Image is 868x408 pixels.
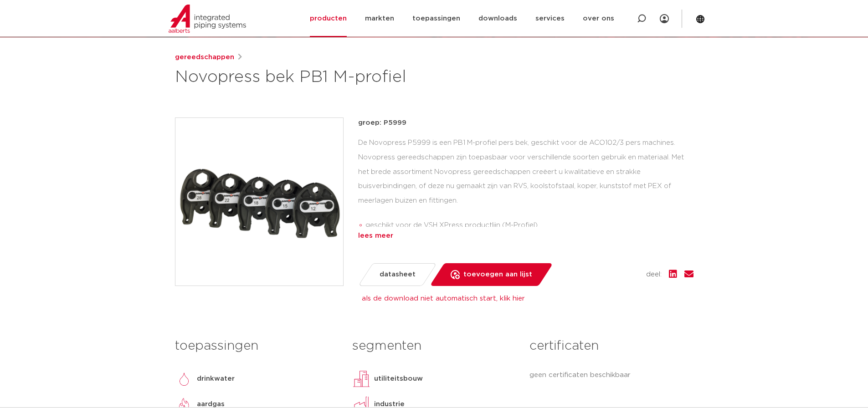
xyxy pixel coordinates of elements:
img: utiliteitsbouw [352,370,370,388]
img: Product Image for Novopress bek PB1 M-profiel [175,118,343,286]
img: drinkwater [175,370,193,388]
div: lees meer [358,230,693,241]
a: gereedschappen [175,52,234,63]
a: als de download niet automatisch start, klik hier [362,295,525,302]
li: geschikt voor de VSH XPress productlijn (M-Profiel) [365,218,693,233]
a: datasheet [358,263,437,286]
p: drinkwater [197,373,235,384]
div: De Novopress P5999 is een PB1 M-profiel pers bek, geschikt voor de ACO102/3 pers machines. Novopr... [358,136,693,227]
p: groep: P5999 [358,117,693,128]
h1: Novopress bek PB1 M-profiel [175,66,517,88]
span: toevoegen aan lijst [463,267,532,282]
h3: segmenten [352,337,516,355]
h3: certificaten [529,337,693,355]
span: datasheet [380,267,416,282]
p: geen certificaten beschikbaar [529,370,693,381]
h3: toepassingen [175,337,339,355]
p: utiliteitsbouw [374,373,423,384]
span: deel: [646,269,662,280]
